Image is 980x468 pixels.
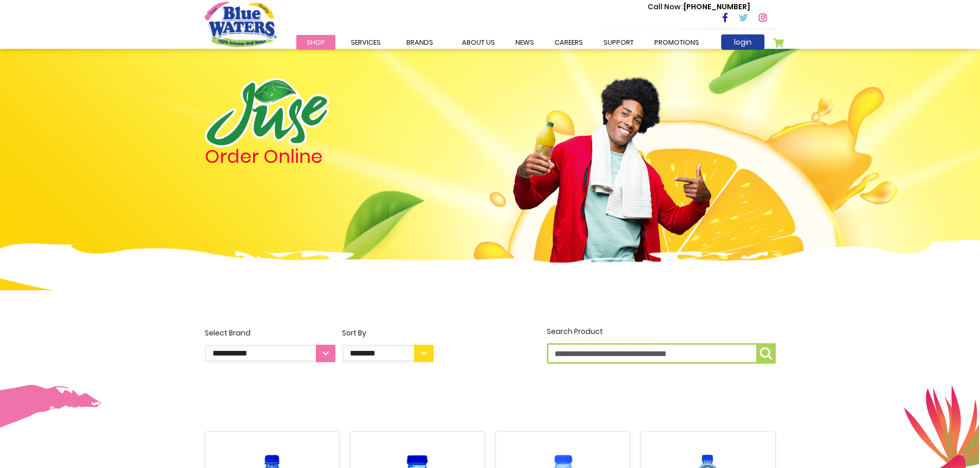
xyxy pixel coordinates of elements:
[547,343,776,364] input: Search Product
[505,35,544,50] a: News
[644,35,709,50] a: Promotions
[544,35,593,50] a: careers
[342,345,434,362] select: Sort By
[648,2,684,12] span: Call Now :
[205,328,335,362] label: Select Brand
[205,78,329,147] img: logo
[205,147,434,166] h4: Order Online
[351,38,381,47] span: Services
[205,345,335,362] select: Select Brand
[593,35,644,50] a: support
[205,2,277,47] a: store logo
[342,328,434,339] div: Sort By
[721,34,764,50] a: login
[756,343,776,364] button: Search Product
[547,326,776,364] label: Search Product
[648,2,750,12] p: [PHONE_NUMBER]
[406,38,433,47] span: Brands
[760,347,772,360] img: search-icon.png
[512,59,712,279] img: man.png
[307,38,325,47] span: Shop
[452,35,505,50] a: about us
